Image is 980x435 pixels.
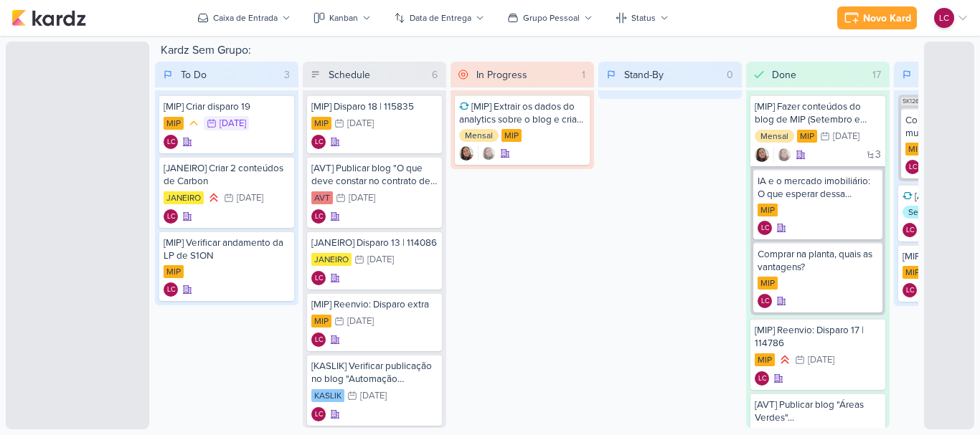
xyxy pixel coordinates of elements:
div: [DATE] [833,132,859,141]
div: Comprar na planta, quais as vantagens? [758,248,878,274]
div: Laís Costa [758,221,772,235]
div: Criador(a): Laís Costa [905,160,920,174]
div: [JANEIRO] Criar 2 conteúdos de Carbon [164,162,290,188]
div: MIP [164,117,184,130]
img: Sharlene Khoury [459,146,473,161]
p: LC [315,275,323,282]
div: 1 [576,67,591,82]
p: LC [167,214,175,221]
div: Laís Costa [311,407,326,421]
p: LC [167,287,175,294]
img: Sharlene Khoury [777,148,791,162]
div: Criador(a): Sharlene Khoury [459,146,473,161]
div: Criador(a): Laís Costa [903,223,917,237]
div: MIP [758,204,778,216]
div: JANEIRO [164,191,204,204]
div: Laís Costa [164,135,178,149]
div: Criador(a): Laís Costa [311,271,326,285]
div: Laís Costa [164,282,178,297]
div: 3 [278,67,296,82]
div: Criador(a): Laís Costa [311,209,326,224]
div: Criador(a): Laís Costa [758,294,772,308]
div: Laís Costa [758,294,772,308]
span: 3 [875,150,881,160]
p: LC [939,11,949,24]
div: [AVT] Publicar blog "O que deve constar no contrato de financiamento?" [311,162,438,188]
div: Criador(a): Sharlene Khoury [755,148,769,162]
div: 0 [721,67,739,82]
div: Criador(a): Laís Costa [758,221,772,235]
div: Criador(a): Laís Costa [311,333,326,347]
p: LC [315,214,323,221]
div: [MIP] Criar disparo 19 [164,100,290,113]
div: [JANEIRO] Disparo 13 | 114086 [311,236,438,249]
p: LC [758,376,766,383]
img: kardz.app [11,9,86,27]
p: LC [315,411,323,419]
div: [DATE] [220,119,246,128]
div: JANEIRO [311,253,352,266]
div: MIP [311,117,331,130]
div: [MIP] Verificar andamento da LP de S1ON [164,236,290,262]
div: Laís Costa [903,283,917,297]
div: 17 [867,67,887,82]
p: LC [906,287,914,295]
div: Prioridade Alta [778,353,792,367]
div: Prioridade Alta [207,191,221,205]
div: [MIP] Disparo 18 | 115835 [311,100,438,113]
img: Sharlene Khoury [481,146,496,161]
div: [DATE] [808,355,834,365]
div: Criador(a): Laís Costa [164,209,178,224]
p: LC [906,227,914,234]
div: [DATE] [367,255,394,264]
div: [DATE] [347,317,374,326]
p: LC [909,164,917,171]
div: [KASLIK] Verificar publicação no blog "Automação residencial..." [311,360,438,386]
div: Colaboradores: Sharlene Khoury [478,146,496,161]
div: MIP [755,353,775,366]
p: LC [761,298,769,305]
div: Criador(a): Laís Costa [755,371,769,386]
div: MIP [797,130,817,143]
div: Laís Costa [934,8,954,28]
div: 6 [426,67,443,82]
img: Sharlene Khoury [755,148,769,162]
div: [DATE] [347,119,374,128]
p: LC [167,139,175,146]
div: MIP [501,129,522,142]
div: Colaboradores: Sharlene Khoury [773,148,791,162]
span: SK1264 [901,97,924,105]
div: Criador(a): Laís Costa [311,407,326,421]
div: Semanal [903,206,947,219]
div: MIP [164,265,184,278]
p: LC [315,139,323,146]
div: [MIP] Fazer conteúdos do blog de MIP (Setembro e Outubro) [755,100,881,126]
div: [MIP] Reenvio: Disparo extra [311,298,438,311]
div: [DATE] [349,193,375,203]
div: Criador(a): Laís Costa [164,135,178,149]
div: Laís Costa [311,209,326,224]
div: [DATE] [360,391,387,401]
div: Kardz Sem Grupo: [155,42,918,62]
div: KASLIK [311,389,344,402]
p: LC [315,337,323,344]
div: Criador(a): Laís Costa [311,135,326,149]
div: MIP [905,143,925,156]
div: Laís Costa [905,160,920,174]
div: Laís Costa [311,135,326,149]
div: IA e o mercado imobiliário: O que esperar dessa realidade vitual [758,175,878,201]
div: [AVT] Publicar blog "Áreas Verdes"... [755,398,881,424]
div: MIP [311,315,331,328]
div: Criador(a): Laís Costa [164,282,178,297]
div: Prioridade Média [187,116,201,130]
div: Laís Costa [755,371,769,386]
div: MIP [903,266,923,279]
div: Mensal [459,129,499,142]
div: AVT [311,191,333,204]
div: MIP [758,277,778,290]
div: [MIP] Reenvio: Disparo 17 | 114786 [755,324,881,350]
div: Laís Costa [903,223,917,237]
div: Laís Costa [164,209,178,224]
div: [DATE] [237,193,263,203]
div: Laís Costa [311,271,326,285]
